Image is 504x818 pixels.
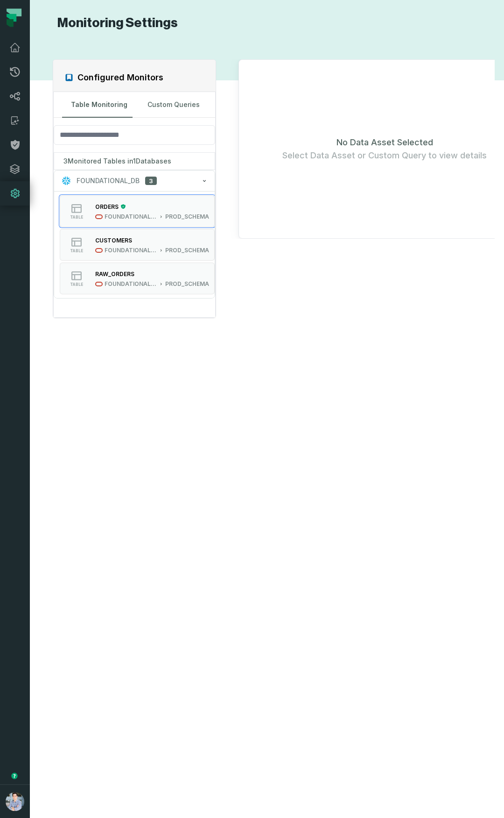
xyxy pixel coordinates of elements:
button: tableFOUNDATIONAL_DBPROD_SCHEMA [60,229,215,261]
span: No Data Asset Selected [336,136,433,149]
h1: Monitoring Settings [53,15,178,31]
div: Certified [119,204,126,209]
div: FOUNDATIONAL_DB [105,213,157,221]
span: table [70,215,83,220]
span: table [70,249,83,253]
span: 3 [145,177,157,185]
div: Tooltip anchor [10,772,19,780]
div: PROD_SCHEMA [165,213,209,221]
span: table [70,282,83,287]
button: Custom Queries [136,92,207,117]
button: FOUNDATIONAL_DB3 [54,171,215,191]
div: RAW_ORDERS [95,270,134,277]
div: FOUNDATIONAL_DB [105,280,157,288]
div: FOUNDATIONAL_DB [105,247,157,254]
h2: Configured Monitors [77,71,163,84]
div: FOUNDATIONAL_DB3 [54,191,215,298]
span: FOUNDATIONAL_DB [77,176,140,185]
div: CUSTOMERS [95,237,132,244]
button: tableFOUNDATIONAL_DBPROD_SCHEMA [60,195,215,227]
div: PROD_SCHEMA [165,247,209,254]
button: Table Monitoring [62,92,133,117]
div: ORDERS [95,203,119,210]
div: 3 Monitored Tables in 1 Databases [54,152,215,170]
div: PROD_SCHEMA [165,280,209,288]
span: Select Data Asset or Custom Query to view details [282,149,487,162]
img: avatar of Alon Nafta [6,792,24,811]
button: tableFOUNDATIONAL_DBPROD_SCHEMA [60,263,215,294]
